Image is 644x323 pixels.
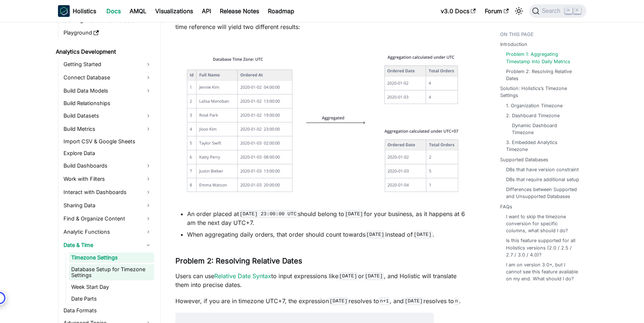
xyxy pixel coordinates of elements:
a: Solution: Holistics’s Timezone Settings [500,85,582,99]
a: Analytic Functions [61,226,154,238]
a: Is this feature supported for all Holistics versions (2.0 / 2.5 / 2.7 / 3.0 / 4.0)? [506,237,579,258]
code: [DATE] [344,210,364,218]
li: An order placed at should belong to for your business, as it happens at 6 am the next day UTC+7. [187,209,471,227]
a: Problem 2: Resolving Relative Dates [506,68,579,82]
a: Dynamic Dashboard Timezone [512,122,576,136]
a: Analytics Development [54,47,154,57]
a: 1. Organization Timezone [506,102,563,109]
a: Data Formats [61,305,154,316]
code: [DATE] [364,272,384,280]
a: Work with Filters [61,173,154,185]
li: When aggregating daily orders, that order should count towards instead of . [187,230,471,239]
a: Connect Database [61,72,154,83]
code: [DATE] [338,272,358,280]
a: Timezone Settings [69,252,154,263]
p: Users can use to input expressions like or , and Holistic will translate them into precise dates. [175,272,471,289]
a: Visualizations [151,5,197,17]
a: I want to skip the timezone conversion for specific columns, what should I do? [506,213,579,234]
a: Build Relationships [61,98,154,108]
a: Date Parts [69,294,154,304]
a: Database Setup for Timezone Settings [69,264,154,280]
a: Explore Data [61,148,154,158]
a: Supported Databases [500,156,548,163]
code: [DATE] [404,297,423,305]
a: Getting Started [61,58,154,70]
a: DBs that require additional setup [506,176,579,183]
code: [DATE] [413,231,433,238]
a: AMQL [125,5,151,17]
a: 3. Embedded Analytics Timezone [506,139,579,153]
a: Release Notes [215,5,263,17]
a: Sharing Data [61,200,154,211]
a: Interact with Dashboards [61,186,154,198]
span: Search [539,8,565,14]
a: Import CSV & Google Sheets [61,136,154,147]
a: Relative Date Syntax [214,272,271,280]
a: Introduction [500,41,527,48]
a: Differences between Supported and Unsupported Databases [506,186,579,200]
button: Search (Command+K) [529,4,586,18]
a: DBs that have version constraint [506,166,579,173]
code: n [454,297,459,305]
a: Week Start Day [69,282,154,292]
a: Forum [480,5,513,17]
img: Holistics [58,5,70,17]
kbd: K [574,7,581,14]
code: [DATE] [329,297,349,305]
a: Build Data Models [61,85,154,97]
a: API [197,5,215,17]
a: 2. Dashboard Timezone [506,112,560,119]
button: Switch between dark and light mode (currently light mode) [513,5,525,17]
a: v3.0 Docs [436,5,480,17]
a: I am on version 3.0+, but I cannot see this feature available on my end. What should I do? [506,261,579,283]
code: n+1 [379,297,390,305]
code: [DATE] 23:00:00 UTC [239,210,298,218]
a: Build Metrics [61,123,154,135]
a: Problem 1: Aggregating Timestamp Into Daily Metrics [506,51,579,65]
a: Find & Organize Content [61,213,154,225]
b: Holistics [73,7,96,15]
a: Roadmap [263,5,299,17]
a: Docs [102,5,125,17]
kbd: ⌘ [565,7,572,14]
code: [DATE] [365,231,385,238]
a: FAQs [500,203,512,210]
a: HolisticsHolistics [58,5,96,17]
a: Build Dashboards [61,160,154,172]
a: Build Datasets [61,110,154,122]
a: Date & Time [61,239,154,251]
a: Playground [61,28,154,38]
p: However, if you are in timezone UTC+7, the expression resolves to , and resolves to . [175,297,471,305]
nav: Docs sidebar [51,22,161,323]
h3: Problem 2: Resolving Relative Dates [175,256,471,266]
